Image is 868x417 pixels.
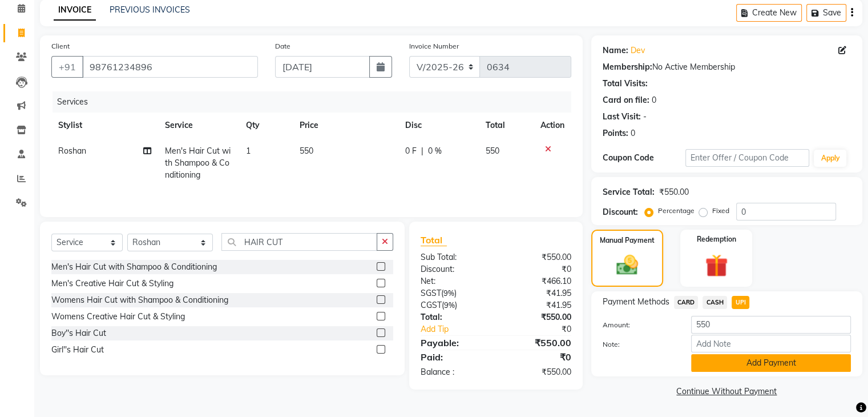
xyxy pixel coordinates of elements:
label: Amount: [594,320,683,330]
div: ₹550.00 [496,311,580,323]
div: ₹550.00 [496,336,580,350]
span: 9% [443,288,454,298]
div: Girl''s Hair Cut [51,344,104,356]
label: Note: [594,339,683,350]
img: _gift.svg [698,251,735,280]
div: Service Total: [603,186,655,198]
th: Action [534,113,571,138]
span: Roshan [58,146,86,156]
span: Payment Methods [603,296,669,308]
a: PREVIOUS INVOICES [110,5,190,15]
input: Search by Name/Mobile/Email/Code [82,56,258,78]
a: Dev [631,45,645,57]
span: CARD [674,296,699,309]
th: Disc [398,113,479,138]
div: ₹0 [510,323,579,335]
div: Paid: [412,350,496,364]
span: UPI [732,296,749,309]
div: ₹41.95 [496,287,580,299]
input: Amount [691,316,851,334]
span: 9% [444,300,455,310]
div: 0 [631,127,635,139]
div: Membership: [603,61,652,73]
th: Total [479,113,534,138]
span: 0 % [428,145,442,157]
label: Fixed [712,206,729,216]
span: SGST [421,288,441,298]
label: Client [51,41,70,51]
div: - [643,111,647,123]
div: Net: [412,275,496,287]
a: Add Tip [412,323,510,335]
span: CGST [421,300,442,310]
div: ₹466.10 [496,275,580,287]
button: Save [806,4,846,22]
input: Enter Offer / Coupon Code [685,149,810,167]
th: Stylist [51,113,158,138]
div: Coupon Code [603,152,685,164]
label: Invoice Number [409,41,459,51]
div: Card on file: [603,94,649,106]
label: Redemption [697,234,736,244]
div: Payable: [412,336,496,350]
span: 550 [300,146,313,156]
div: Sub Total: [412,251,496,263]
span: Total [421,234,447,246]
div: Last Visit: [603,111,641,123]
label: Date [275,41,290,51]
span: | [421,145,423,157]
label: Percentage [658,206,695,216]
div: ( ) [412,287,496,299]
div: ₹550.00 [496,251,580,263]
div: 0 [652,94,656,106]
div: No Active Membership [603,61,851,73]
div: Boy''s Hair Cut [51,327,106,339]
a: Continue Without Payment [594,386,860,398]
button: Create New [736,4,802,22]
div: ₹41.95 [496,299,580,311]
div: ₹550.00 [496,366,580,378]
div: ( ) [412,299,496,311]
span: 550 [486,146,499,156]
button: Add Payment [691,354,851,372]
div: Balance : [412,366,496,378]
div: Total: [412,311,496,323]
div: Discount: [603,206,638,218]
button: Apply [814,150,846,167]
input: Search or Scan [221,233,377,251]
div: Discount: [412,263,496,275]
span: Men's Hair Cut with Shampoo & Conditioning [165,146,231,180]
div: Points: [603,127,628,139]
div: ₹550.00 [659,186,689,198]
span: CASH [703,296,727,309]
button: +91 [51,56,83,78]
div: Name: [603,45,628,57]
span: 1 [246,146,251,156]
div: Womens Hair Cut with Shampoo & Conditioning [51,294,228,306]
div: ₹0 [496,263,580,275]
div: Men's Hair Cut with Shampoo & Conditioning [51,261,217,273]
label: Manual Payment [600,235,655,246]
span: 0 F [405,145,417,157]
input: Add Note [691,335,851,352]
th: Service [158,113,239,138]
div: Total Visits: [603,78,648,90]
th: Price [293,113,398,138]
th: Qty [239,113,293,138]
div: ₹0 [496,350,580,364]
div: Men's Creative Hair Cut & Styling [51,278,173,290]
div: Womens Creative Hair Cut & Styling [51,311,185,323]
div: Services [53,91,580,113]
img: _cash.svg [609,252,645,278]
